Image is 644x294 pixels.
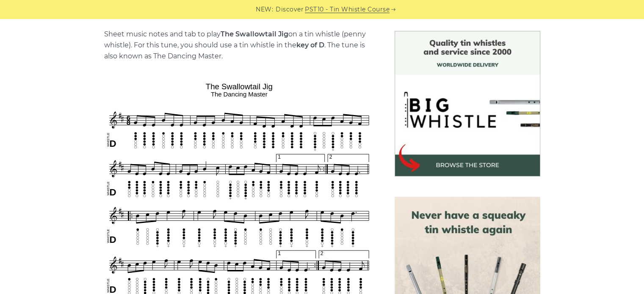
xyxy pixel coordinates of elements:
span: NEW: [256,5,273,14]
p: Sheet music notes and tab to play on a tin whistle (penny whistle). For this tune, you should use... [104,29,374,62]
strong: The Swallowtail Jig [221,30,288,38]
img: BigWhistle Tin Whistle Store [395,31,540,176]
strong: key of D [296,41,324,49]
a: PST10 - Tin Whistle Course [305,5,390,14]
span: Discover [276,5,304,14]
